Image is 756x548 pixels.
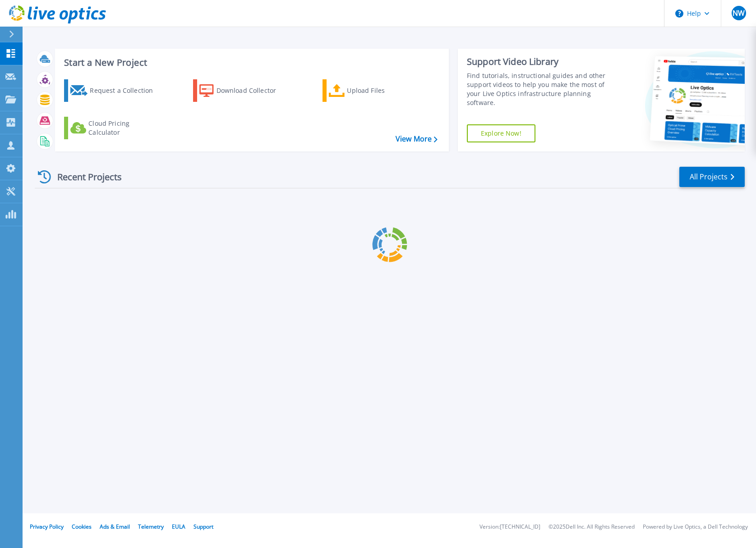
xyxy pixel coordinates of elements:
[679,167,745,187] a: All Projects
[64,79,165,102] a: Request a Collection
[549,524,635,530] li: © 2025 Dell Inc. All Rights Reserved
[72,523,92,530] a: Cookies
[30,523,64,530] a: Privacy Policy
[100,523,130,530] a: Ads & Email
[64,117,165,139] a: Cloud Pricing Calculator
[64,58,437,68] h3: Start a New Project
[194,523,213,530] a: Support
[35,166,134,188] div: Recent Projects
[467,124,535,142] a: Explore Now!
[88,119,161,137] div: Cloud Pricing Calculator
[323,79,423,102] a: Upload Files
[347,82,419,100] div: Upload Files
[90,82,162,100] div: Request a Collection
[172,523,185,530] a: EULA
[467,56,612,68] div: Support Video Library
[479,524,540,530] li: Version: [TECHNICAL_ID]
[643,524,748,530] li: Powered by Live Optics, a Dell Technology
[396,135,438,143] a: View More
[467,71,612,107] div: Find tutorials, instructional guides and other support videos to help you make the most of your L...
[217,82,289,100] div: Download Collector
[193,79,294,102] a: Download Collector
[138,523,164,530] a: Telemetry
[733,9,745,17] span: NW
